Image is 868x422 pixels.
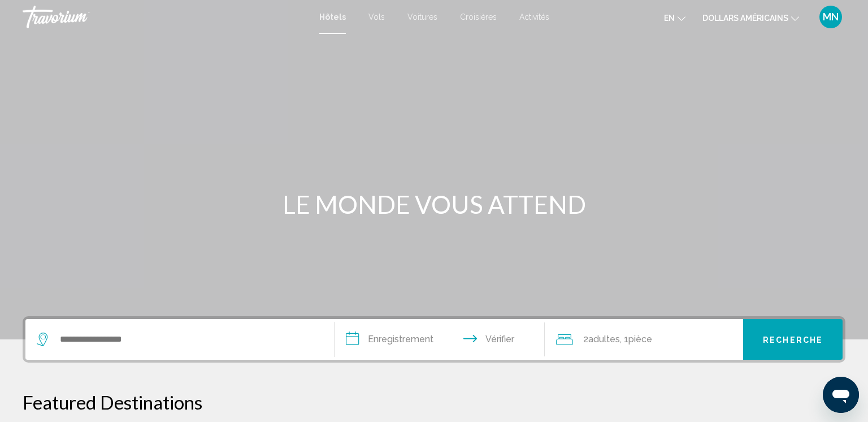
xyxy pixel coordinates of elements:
h2: Featured Destinations [23,391,845,414]
button: Menu utilisateur [816,5,845,29]
font: en [664,14,675,23]
button: Changer de devise [702,10,799,26]
a: Vols [368,12,385,21]
a: Voitures [407,12,437,21]
a: Hôtels [319,12,346,21]
a: Activités [519,12,549,21]
font: dollars américains [702,14,788,23]
font: MN [823,11,839,23]
font: pièce [628,334,652,345]
div: Widget de recherche [25,319,843,360]
font: adultes [588,334,620,345]
button: Dates d'arrivée et de départ [335,319,545,360]
font: 2 [583,334,588,345]
button: Voyageurs : 2 adultes, 0 enfants [545,319,744,360]
a: Travorium [23,6,308,28]
a: Croisières [460,12,497,21]
font: , 1 [620,334,628,345]
font: Recherche [763,335,823,345]
iframe: Bouton de lancement de la fenêtre de messagerie [823,377,859,413]
button: Recherche [743,319,843,360]
font: LE MONDE VOUS ATTEND [283,190,586,219]
button: Changer de langue [664,10,685,26]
